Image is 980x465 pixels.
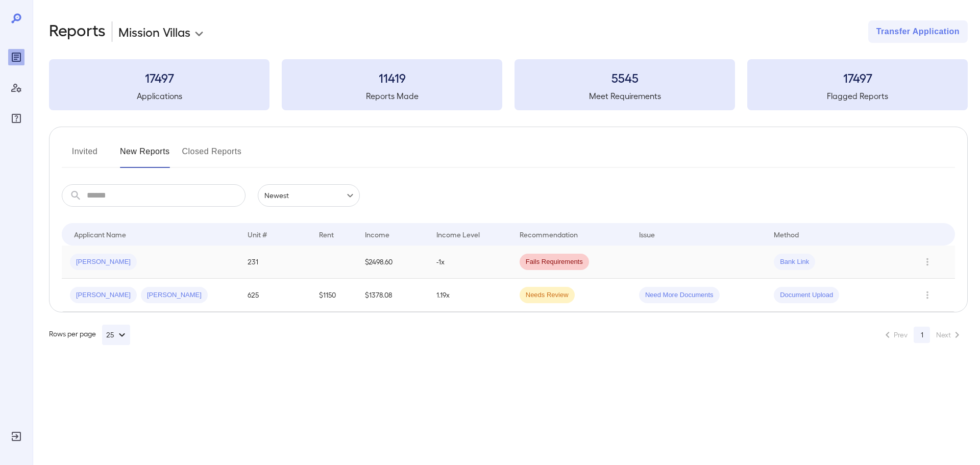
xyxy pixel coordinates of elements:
td: 231 [239,246,310,279]
button: 25 [102,325,130,345]
span: [PERSON_NAME] [70,257,137,267]
button: page 1 [914,327,930,343]
div: Recommendation [520,228,578,240]
h2: Reports [49,20,106,43]
span: [PERSON_NAME] [70,290,137,300]
button: New Reports [120,143,170,168]
div: Unit # [248,228,267,240]
span: [PERSON_NAME] [141,290,208,300]
span: Bank Link [774,257,815,267]
div: Log Out [8,428,24,445]
span: Needs Review [520,290,575,300]
button: Transfer Application [868,20,968,43]
td: $1378.08 [357,279,428,312]
div: Reports [8,49,24,65]
div: Issue [639,228,655,240]
span: Fails Requirements [520,257,589,267]
h5: Flagged Reports [747,90,968,102]
td: $1150 [311,279,357,312]
span: Document Upload [774,290,839,300]
summary: 17497Applications11419Reports Made5545Meet Requirements17497Flagged Reports [49,59,968,110]
div: Income Level [436,228,480,240]
div: Income [365,228,389,240]
div: Rent [319,228,335,240]
span: Need More Documents [639,290,720,300]
h3: 5545 [514,69,735,86]
div: Newest [258,184,360,207]
td: -1x [428,246,511,279]
div: Manage Users [8,80,24,96]
nav: pagination navigation [877,327,968,343]
td: $2498.60 [357,246,428,279]
div: Rows per page [49,325,130,345]
h3: 17497 [49,69,269,86]
td: 625 [239,279,310,312]
button: Invited [62,143,108,168]
button: Closed Reports [182,143,242,168]
button: Row Actions [919,287,936,303]
button: Row Actions [919,254,936,270]
td: 1.19x [428,279,511,312]
h5: Applications [49,90,269,102]
h5: Reports Made [282,90,502,102]
div: Method [774,228,799,240]
h3: 11419 [282,69,502,86]
h3: 17497 [747,69,968,86]
h5: Meet Requirements [514,90,735,102]
div: Applicant Name [74,228,126,240]
p: Mission Villas [118,23,190,40]
div: FAQ [8,110,24,127]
